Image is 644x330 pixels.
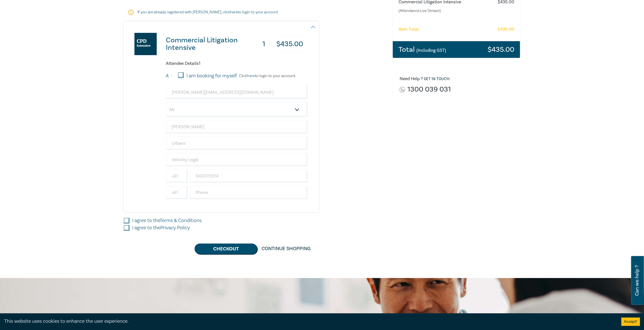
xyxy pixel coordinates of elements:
p: Click to login to your account. [238,74,296,78]
a: here [247,73,255,78]
label: I agree to the [132,224,190,232]
input: Last Name* [166,137,308,150]
a: here [230,10,238,15]
button: Checkout [195,243,257,254]
input: +61 [166,186,188,199]
button: Accept cookies [621,317,640,326]
h3: Commercial Litigation Intensive [166,36,257,51]
input: Company [166,153,308,166]
a: Get in touch [424,77,449,82]
input: +61 [166,169,188,183]
h6: $ 435.00 [498,27,514,32]
input: First Name* [166,120,308,134]
h3: 1 [258,36,270,52]
small: 1 [171,74,172,78]
input: Mobile* [190,169,308,183]
h3: $ 435.00 [488,46,514,53]
h6: Item Total [398,27,418,32]
input: Attendee Email* [166,86,308,99]
input: Phone [190,186,308,199]
p: If you are already registered with [PERSON_NAME], click to login to your account [137,9,305,15]
a: Terms & Conditions [160,217,201,224]
h3: Total [398,46,446,53]
small: (Attendance: Live Stream ) [398,8,492,14]
label: I am booking for myself. [186,72,238,80]
small: (Including GST) [416,48,446,53]
a: Continue Shopping [257,243,315,254]
h3: $ 435.00 [272,36,308,52]
h6: Need Help ? . [399,76,516,82]
label: I agree to the [132,217,201,224]
h6: Attendee Details 1 [166,61,308,66]
a: 1300 039 031 [407,86,451,93]
img: Commercial Litigation Intensive [134,33,157,55]
span: Can we help ? [634,259,640,302]
a: Privacy Policy [160,225,190,231]
div: This website uses cookies to enhance the user experience. [4,318,613,325]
